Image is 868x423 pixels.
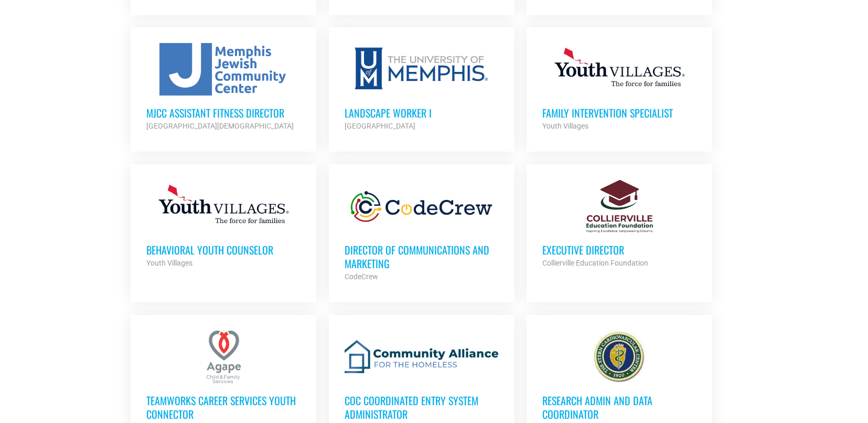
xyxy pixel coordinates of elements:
a: Director of Communications and Marketing CodeCrew [329,164,515,299]
h3: Family Intervention Specialist [542,106,696,120]
h3: Landscape Worker I [345,106,499,120]
h3: Executive Director [542,243,696,257]
a: Executive Director Collierville Education Foundation [527,164,712,285]
h3: MJCC Assistant Fitness Director [146,106,301,120]
a: Behavioral Youth Counselor Youth Villages [131,164,316,285]
strong: Collierville Education Foundation [542,259,648,267]
strong: [GEOGRAPHIC_DATA] [345,122,415,130]
a: Landscape Worker I [GEOGRAPHIC_DATA] [329,27,515,148]
h3: Behavioral Youth Counselor [146,243,301,257]
h3: CoC Coordinated Entry System Administrator [345,394,499,421]
h3: Director of Communications and Marketing [345,243,499,270]
strong: Youth Villages [542,122,588,130]
strong: Youth Villages [146,259,192,267]
a: MJCC Assistant Fitness Director [GEOGRAPHIC_DATA][DEMOGRAPHIC_DATA] [131,27,316,148]
a: Family Intervention Specialist Youth Villages [527,27,712,148]
strong: CodeCrew [345,272,378,281]
strong: [GEOGRAPHIC_DATA][DEMOGRAPHIC_DATA] [146,122,294,130]
h3: Research Admin and Data Coordinator [542,394,696,421]
h3: TeamWorks Career Services Youth Connector [146,394,301,421]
